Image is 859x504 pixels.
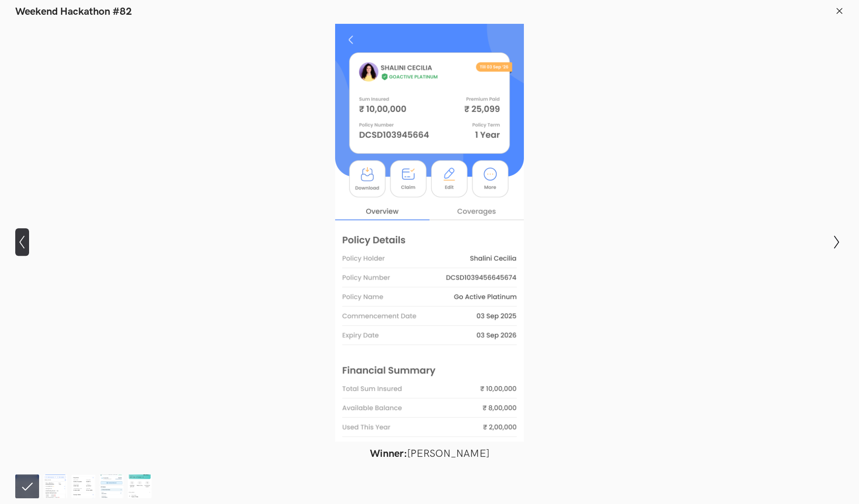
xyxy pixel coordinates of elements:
[143,447,716,460] figcaption: [PERSON_NAME]
[370,447,407,460] strong: Winner:
[72,474,95,498] img: UX_Challenge.png
[43,474,67,498] img: NivBupa_Redesign-_Pranati_Tantravahi.png
[100,474,123,498] img: Srinivasan_Policy_detailssss.png
[128,474,152,498] img: Niva_Bupa_Redesign_-_Pulkit_Yadav.png
[15,6,132,18] h1: Weekend Hackathon #82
